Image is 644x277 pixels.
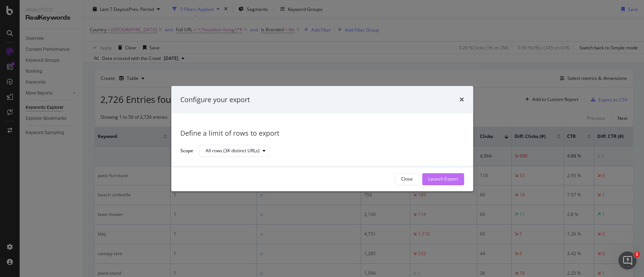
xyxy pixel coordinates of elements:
div: Launch Export [428,176,458,182]
div: Configure your export [180,95,250,105]
span: 1 [634,251,640,257]
button: Close [395,173,419,185]
button: Launch Export [422,173,464,185]
button: All rows (3K distinct URLs) [199,145,269,157]
div: times [460,95,464,105]
iframe: Intercom live chat [618,251,636,269]
div: Close [401,176,413,182]
div: Define a limit of rows to export [180,129,464,139]
div: All rows (3K distinct URLs) [206,149,260,153]
label: Scope [180,147,193,156]
div: modal [171,86,473,191]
